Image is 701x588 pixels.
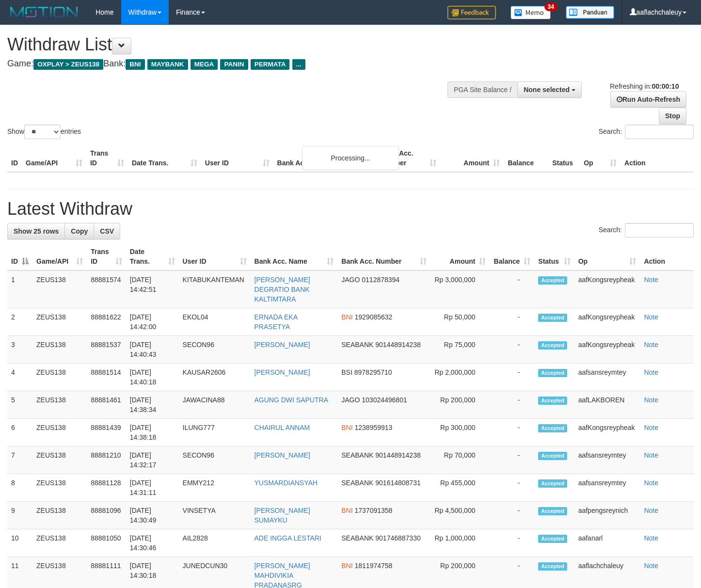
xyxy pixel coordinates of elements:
[644,313,658,321] a: Note
[375,341,420,349] span: Copy 901448914238 to clipboard
[538,276,567,285] span: Accepted
[7,364,32,391] td: 4
[87,243,126,270] th: Trans ID: activate to sort column ascending
[377,144,440,172] th: Bank Acc. Number
[430,419,490,446] td: Rp 300,000
[7,474,32,502] td: 8
[126,336,179,364] td: [DATE] 14:40:43
[430,308,490,336] td: Rp 50,000
[447,81,517,98] div: PGA Site Balance /
[430,474,490,502] td: Rp 455,000
[574,474,640,502] td: aafsansreymtey
[430,502,490,529] td: Rp 4,500,000
[179,270,251,308] td: KITABUKANTEMAN
[355,424,393,431] span: Copy 1238959913 to clipboard
[100,227,114,235] span: CSV
[255,341,310,349] a: [PERSON_NAME]
[644,507,658,514] a: Note
[534,243,574,270] th: Status: activate to sort column ascending
[179,308,251,336] td: EKOL04
[126,474,179,502] td: [DATE] 14:31:11
[179,364,251,391] td: KAUSAR2606
[7,308,32,336] td: 2
[548,144,580,172] th: Status
[7,529,32,557] td: 10
[644,368,658,376] a: Note
[355,313,393,321] span: Copy 1929085632 to clipboard
[599,223,694,238] label: Search:
[126,364,179,391] td: [DATE] 14:40:18
[362,396,407,404] span: Copy 103024496801 to clipboard
[341,276,360,284] span: JAGO
[574,502,640,529] td: aafpengsreynich
[179,446,251,474] td: SECON96
[302,146,399,170] div: Processing...
[179,474,251,502] td: EMMY212
[7,446,32,474] td: 7
[644,562,658,570] a: Note
[538,535,567,543] span: Accepted
[510,6,551,19] img: Button%20Memo.svg
[538,562,567,571] span: Accepted
[32,474,87,502] td: ZEUS138
[87,391,126,419] td: 88881461
[87,474,126,502] td: 88881128
[574,364,640,391] td: aafsansreymtey
[490,419,534,446] td: -
[430,243,490,270] th: Amount: activate to sort column ascending
[574,446,640,474] td: aafsansreymtey
[644,276,658,284] a: Note
[86,144,128,172] th: Trans ID
[32,243,87,270] th: Game/API: activate to sort column ascending
[430,364,490,391] td: Rp 2,000,000
[7,336,32,364] td: 3
[375,479,420,487] span: Copy 901614808731 to clipboard
[87,270,126,308] td: 88881574
[64,223,94,239] a: Copy
[652,82,679,90] strong: 00:00:10
[644,479,658,487] a: Note
[32,419,87,446] td: ZEUS138
[32,502,87,529] td: ZEUS138
[32,391,87,419] td: ZEUS138
[32,270,87,308] td: ZEUS138
[7,391,32,419] td: 5
[430,391,490,419] td: Rp 200,000
[490,502,534,529] td: -
[430,446,490,474] td: Rp 70,000
[201,144,273,172] th: User ID
[179,529,251,557] td: AIL2828
[538,479,567,488] span: Accepted
[610,91,686,108] a: Run Auto-Refresh
[87,364,126,391] td: 88881514
[341,368,352,376] span: BSI
[255,368,310,376] a: [PERSON_NAME]
[538,507,567,515] span: Accepted
[32,529,87,557] td: ZEUS138
[341,507,352,514] span: BNI
[179,336,251,364] td: SECON96
[574,391,640,419] td: aafLAKBOREN
[7,125,81,139] label: Show entries
[538,369,567,377] span: Accepted
[126,419,179,446] td: [DATE] 14:38:18
[147,59,188,70] span: MAYBANK
[354,368,392,376] span: Copy 8978295710 to clipboard
[341,424,352,431] span: BNI
[337,243,430,270] th: Bank Acc. Number: activate to sort column ascending
[490,270,534,308] td: -
[94,223,120,239] a: CSV
[7,144,22,172] th: ID
[574,270,640,308] td: aafKongsreypheak
[7,5,81,19] img: MOTION_logo.png
[538,397,567,405] span: Accepted
[220,59,248,70] span: PANIN
[524,86,570,94] span: None selected
[179,243,251,270] th: User ID: activate to sort column ascending
[490,336,534,364] td: -
[640,243,694,270] th: Action
[14,227,59,235] span: Show 25 rows
[87,336,126,364] td: 88881537
[341,451,373,459] span: SEABANK
[430,529,490,557] td: Rp 1,000,000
